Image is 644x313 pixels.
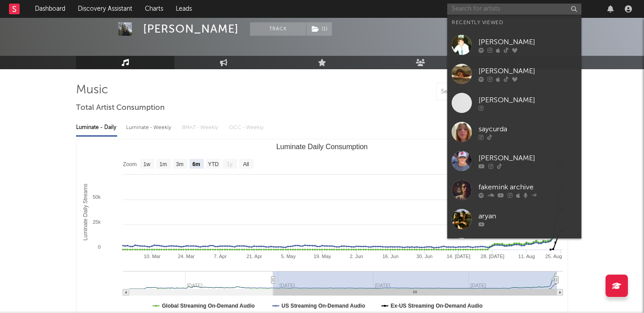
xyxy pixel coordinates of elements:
[447,59,581,88] a: [PERSON_NAME]
[545,254,562,259] text: 25. Aug
[93,194,101,200] text: 50k
[350,254,363,259] text: 2. Jun
[479,153,577,163] div: [PERSON_NAME]
[306,22,332,36] button: (1)
[447,204,581,234] a: aryan
[479,66,577,76] div: [PERSON_NAME]
[143,22,239,36] div: [PERSON_NAME]
[447,30,581,59] a: [PERSON_NAME]
[447,88,581,117] a: [PERSON_NAME]
[479,211,577,221] div: aryan
[447,146,581,175] a: [PERSON_NAME]
[452,17,577,28] div: Recently Viewed
[447,117,581,146] a: saycurda
[314,254,331,259] text: 19. May
[518,254,535,259] text: 11. Aug
[447,234,581,263] a: [DOMAIN_NAME]
[76,103,165,113] span: Total Artist Consumption
[447,175,581,204] a: fakemink archive
[76,120,117,135] div: Luminate - Daily
[479,182,577,192] div: fakemink archive
[208,161,219,167] text: YTD
[382,254,398,259] text: 16. Jun
[160,161,167,167] text: 1m
[176,161,184,167] text: 3m
[192,161,200,167] text: 6m
[479,124,577,134] div: saycurda
[276,143,368,150] text: Luminate Daily Consumption
[481,254,504,259] text: 28. [DATE]
[82,184,89,240] text: Luminate Daily Streams
[416,254,432,259] text: 30. Jun
[162,303,255,309] text: Global Streaming On-Demand Audio
[214,254,227,259] text: 7. Apr
[250,22,306,36] button: Track
[144,254,161,259] text: 10. Mar
[479,95,577,105] div: [PERSON_NAME]
[227,161,233,167] text: 1y
[246,254,262,259] text: 21. Apr
[306,22,332,36] span: ( 1 )
[243,161,249,167] text: All
[281,254,296,259] text: 5. May
[447,4,581,15] input: Search for artists
[93,219,101,225] text: 25k
[391,303,483,309] text: Ex-US Streaming On-Demand Audio
[447,254,470,259] text: 14. [DATE]
[479,37,577,47] div: [PERSON_NAME]
[98,244,101,250] text: 0
[282,303,365,309] text: US Streaming On-Demand Audio
[126,120,173,135] div: Luminate - Weekly
[144,161,151,167] text: 1w
[178,254,195,259] text: 24. Mar
[436,88,531,96] input: Search by song name or URL
[123,161,137,167] text: Zoom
